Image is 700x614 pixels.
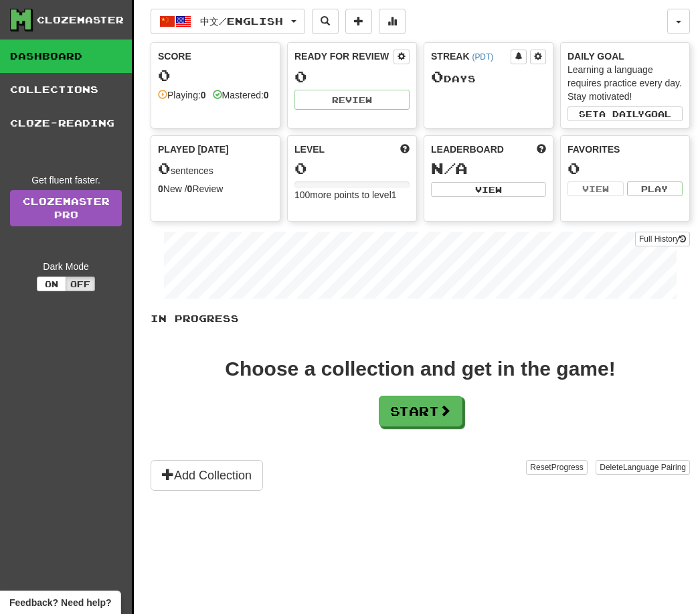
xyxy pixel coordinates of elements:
[312,9,339,34] button: Search sentences
[264,90,269,100] strong: 0
[431,182,546,197] button: View
[345,9,372,34] button: Add sentence to collection
[567,50,683,63] div: Daily Goal
[431,159,468,177] span: N/A
[10,260,122,273] div: Dark Mode
[213,88,269,102] div: Mastered:
[379,9,406,34] button: More stats
[567,143,683,156] div: Favorites
[400,143,410,156] span: Score more points to level up
[158,183,163,194] strong: 0
[567,63,683,103] div: Learning a language requires practice every day. Stay motivated!
[10,173,122,187] div: Get fluent faster.
[151,312,690,325] p: In Progress
[151,9,305,34] button: 中文/English
[225,359,615,379] div: Choose a collection and get in the game!
[187,183,193,194] strong: 0
[431,68,546,86] div: Day s
[158,50,273,63] div: Score
[9,596,111,609] span: Open feedback widget
[200,15,283,27] span: 中文 / English
[379,396,462,427] button: Start
[158,88,206,102] div: Playing:
[158,182,273,196] div: New / Review
[431,67,444,86] span: 0
[158,67,273,84] div: 0
[151,460,263,491] button: Add Collection
[599,109,644,119] span: a daily
[294,50,393,63] div: Ready for Review
[472,52,493,62] a: (PDT)
[294,68,410,85] div: 0
[10,190,122,226] a: ClozemasterPro
[623,463,686,472] span: Language Pairing
[158,160,273,177] div: sentences
[294,160,410,177] div: 0
[37,13,124,27] div: Clozemaster
[567,160,683,177] div: 0
[526,460,587,475] button: ResetProgress
[596,460,690,475] button: DeleteLanguage Pairing
[551,463,584,472] span: Progress
[66,277,95,291] button: Off
[201,90,206,100] strong: 0
[627,181,683,196] button: Play
[431,143,504,156] span: Leaderboard
[294,90,410,110] button: Review
[294,143,325,156] span: Level
[37,277,66,291] button: On
[158,159,171,177] span: 0
[537,143,546,156] span: This week in points, UTC
[567,181,624,196] button: View
[567,106,683,121] button: Seta dailygoal
[431,50,511,63] div: Streak
[635,232,690,246] button: Full History
[158,143,229,156] span: Played [DATE]
[294,188,410,202] div: 100 more points to level 1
